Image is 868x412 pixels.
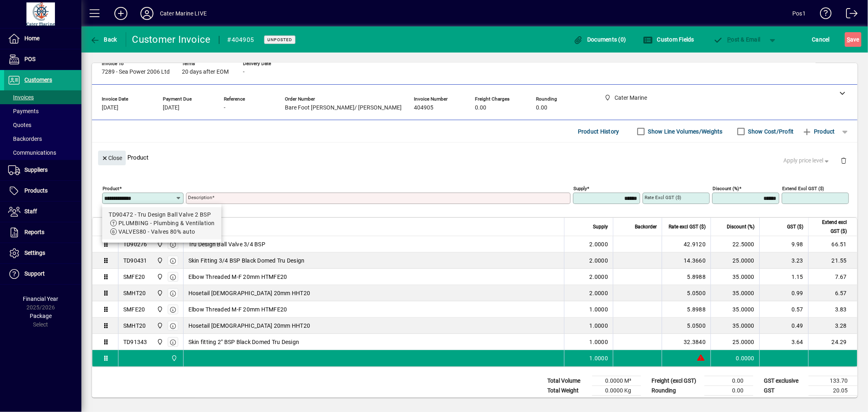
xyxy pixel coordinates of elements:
span: 404905 [414,105,433,111]
div: 14.3660 [667,256,706,265]
span: Back [90,36,117,43]
span: Backorder [635,222,657,231]
span: S [847,36,850,43]
span: 0.00 [475,105,486,111]
div: Product [92,142,857,172]
td: 21.55 [808,252,857,269]
div: 5.8988 [667,305,706,313]
td: 6.57 [808,285,857,301]
span: Invoices [8,94,34,101]
td: 22.5000 [711,236,759,252]
div: Cater Marine LIVE [160,7,207,20]
td: 9.98 [759,236,808,252]
div: SMFE20 [123,305,145,313]
td: 0.49 [759,318,808,334]
td: 66.51 [808,236,857,252]
span: Customers [24,77,52,83]
span: Unposted [267,37,292,42]
button: Custom Fields [641,32,696,47]
td: 0.0000 Kg [592,386,641,396]
td: 35.0000 [711,285,759,301]
td: 3.83 [808,301,857,318]
td: 35.0000 [711,269,759,285]
span: Elbow Threaded M-F 20mm HTMFE20 [188,305,287,313]
span: Cater Marine [155,305,164,314]
div: 32.3840 [667,338,706,346]
button: Back [88,32,119,47]
span: 1.0000 [590,354,608,362]
div: 42.9120 [667,240,706,248]
span: Supply [593,222,608,231]
a: Reports [4,222,81,243]
app-page-header-button: Back [81,32,126,47]
td: GST inclusive [760,396,809,406]
a: Knowledge Base [814,2,832,28]
span: Products [24,187,48,194]
a: Logout [840,2,858,28]
span: ost & Email [713,36,761,43]
span: Cater Marine [155,240,164,249]
td: 35.0000 [711,318,759,334]
a: Staff [4,202,81,222]
div: 5.0500 [667,322,706,330]
span: Hosetail [DEMOGRAPHIC_DATA] 20mm HHT20 [188,322,310,330]
span: Cater Marine [155,272,164,281]
td: Freight (excl GST) [647,376,704,386]
div: 5.8988 [667,273,706,281]
span: Backorders [8,136,42,142]
span: Suppliers [24,167,48,173]
span: 20 days after EOM [182,69,229,75]
span: Communications [8,149,56,156]
button: Product History [575,124,623,139]
span: ave [847,33,859,46]
span: 1.0000 [590,305,608,313]
span: Close [101,151,122,165]
span: Elbow Threaded M-F 20mm HTMFE20 [188,273,287,281]
td: 7.67 [808,269,857,285]
td: 20.05 [809,386,857,396]
td: Total Volume [543,376,592,386]
a: Home [4,28,81,49]
span: Extend excl GST ($) [813,218,847,236]
span: Documents (0) [573,36,626,43]
span: Support [24,270,45,277]
td: 1.15 [759,269,808,285]
div: SMFE20 [123,273,145,281]
span: Cater Marine [155,289,164,298]
app-page-header-button: Close [96,154,128,161]
td: GST [760,386,809,396]
div: Pos1 [792,7,806,20]
span: [DATE] [102,105,118,111]
span: Settings [24,250,45,256]
span: [DATE] [163,105,179,111]
span: 0.00 [536,105,547,111]
td: 133.70 [809,376,857,386]
mat-option: TD90472 - Tru Design Ball Valve 2 BSP [102,207,221,239]
mat-label: Product [103,186,119,191]
span: Skin fitting 2" BSP Black Domed Tru Design [188,338,300,346]
mat-label: Extend excl GST ($) [782,186,824,191]
td: 35.0000 [711,301,759,318]
button: Close [98,151,126,165]
span: Staff [24,208,37,215]
mat-label: Description [188,195,212,200]
span: - [243,69,245,75]
span: 7289 - Sea Power 2006 Ltd [102,69,170,75]
button: Save [845,32,861,47]
div: #404905 [227,33,254,46]
td: 24.29 [808,334,857,350]
div: TD90431 [123,256,147,265]
span: Financial Year [23,296,59,302]
a: Products [4,181,81,201]
span: Reports [24,229,44,235]
a: Invoices [4,90,81,104]
button: Delete [834,151,853,170]
div: Customer Invoice [132,33,211,46]
div: SMHT20 [123,322,146,330]
td: 3.28 [808,318,857,334]
td: 0.00 [704,386,753,396]
span: P [728,36,731,43]
span: 2.0000 [590,240,608,248]
button: Add [108,6,134,21]
td: 0.99 [759,285,808,301]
